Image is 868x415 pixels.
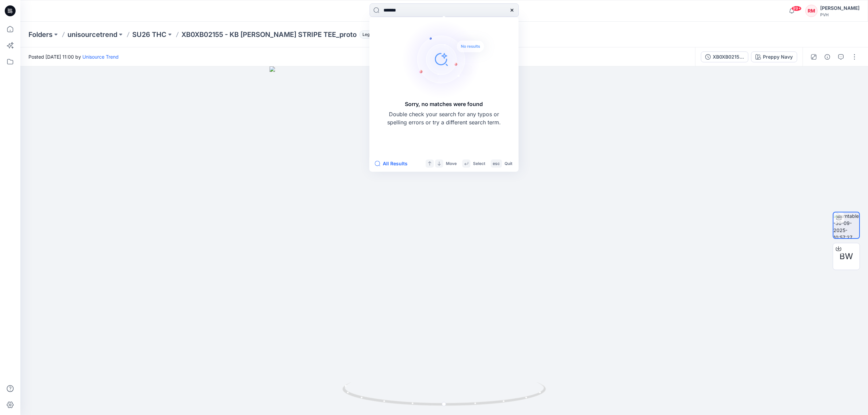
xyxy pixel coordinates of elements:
[701,51,748,62] button: XB0XB02155 - KB [PERSON_NAME] STRIPE TEE_proto
[82,54,119,60] a: Unisource Trend
[446,160,457,167] p: Move
[840,250,853,263] span: BW
[405,100,483,108] h5: Sorry, no matches were found
[28,53,119,60] span: Posted [DATE] 11:00 by
[357,30,391,39] button: Legacy Style
[713,53,744,61] div: XB0XB02155 - KB [PERSON_NAME] STRIPE TEE_proto
[763,53,793,61] div: Preppy Navy
[505,160,512,167] p: Quit
[386,110,501,126] p: Double check your search for any typos or spelling errors or try a different search term.
[67,30,117,39] a: unisourcetrend
[822,51,833,62] button: Details
[359,30,391,39] span: Legacy Style
[791,6,802,11] span: 99+
[28,30,53,39] a: Folders
[820,4,860,12] div: [PERSON_NAME]
[820,12,860,17] div: PVH
[375,160,412,168] button: All Results
[181,30,357,39] p: XB0XB02155 - KB [PERSON_NAME] STRIPE TEE_proto
[402,19,497,100] img: Sorry, no matches were found
[132,30,166,39] a: SU26 THC
[805,5,817,17] div: RM
[493,160,500,167] p: esc
[833,212,859,238] img: turntable-30-09-2025-10:57:27
[473,160,485,167] p: Select
[751,51,797,62] button: Preppy Navy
